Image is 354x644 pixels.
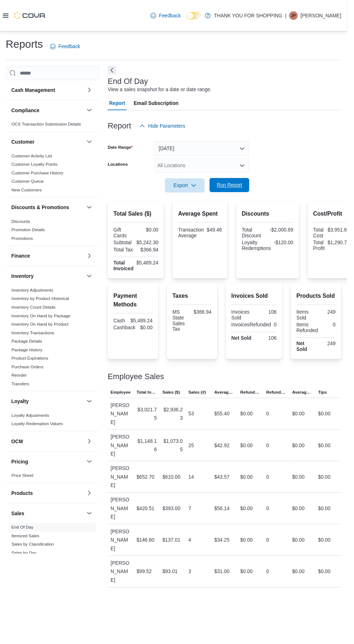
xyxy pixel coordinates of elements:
div: 53 [192,418,198,427]
div: $0.00 [298,418,311,427]
a: Inventory On Hand by Package [12,320,72,325]
div: 249 [324,348,342,353]
div: 14 [192,482,198,491]
a: Itemized Sales [12,545,40,550]
div: Discounts & Promotions [6,222,101,251]
a: OCS Transaction Submission Details [12,124,83,130]
div: $0.00 [298,482,311,491]
button: Hide Parameters [139,121,192,136]
span: Refunds (#) [272,397,292,403]
a: Package Details [12,346,43,351]
div: [PERSON_NAME] [110,567,136,599]
div: InvoicesRefunded [236,329,277,334]
span: Price Sheet [12,483,34,488]
span: Sales (#) [192,397,210,403]
span: Discounts [12,223,31,229]
h3: Compliance [12,109,40,116]
div: Joe Pepe [295,12,304,20]
div: Cash [116,324,130,330]
span: Inventory On Hand by Product [12,328,70,334]
span: Sales by Classification [12,553,55,559]
div: $93.01 [166,579,181,588]
div: Gift Cards [116,232,137,243]
div: $0.00 [140,232,162,237]
a: Feedback [151,9,187,23]
strong: Net Sold [302,348,313,359]
span: Customer Queue [12,182,44,188]
div: $0.00 [325,547,337,555]
button: Inventory [12,278,85,285]
a: Promotion Details [12,232,46,237]
div: $0.00 [245,418,258,427]
button: Pricing [12,467,85,475]
a: Customer Queue [12,183,44,188]
p: THANK YOU FOR SHOPPING [219,12,288,20]
span: Promotions [12,241,34,246]
div: [PERSON_NAME] [110,503,136,535]
a: Inventory On Hand by Product [12,329,70,334]
a: Feedback [48,40,85,55]
div: 7 [192,514,195,523]
span: Customer Purchase History [12,174,65,179]
span: Loyalty Redemption Values [12,430,64,436]
div: View a sales snapshot for a date or date range. [110,88,216,95]
div: $5,242.30 [139,245,161,250]
div: Total Profit [320,245,332,256]
span: Inventory On Hand by Package [12,319,72,325]
div: $0.00 [298,514,311,523]
a: Purchase Orders [12,372,44,377]
div: 106 [260,315,282,321]
div: $55.40 [219,418,234,427]
div: $42.92 [219,450,234,459]
label: Locations [110,165,130,170]
div: $0.00 [325,418,337,427]
a: Inventory Transactions [12,337,55,342]
button: Products [12,500,85,507]
div: [PERSON_NAME] [110,438,136,470]
h2: Discounts [247,214,299,223]
div: $652.70 [139,482,158,491]
div: Compliance [6,123,101,134]
div: -$120.00 [279,245,299,250]
button: Open list of options [244,166,250,172]
div: $99.52 [139,579,155,588]
h2: Payment Methods [116,298,156,315]
a: Discounts [12,224,31,229]
span: End Of Day [12,535,34,541]
button: Finance [12,258,85,265]
span: Inventory Adjustments [12,293,54,299]
div: 0 [280,329,282,334]
span: Inventory by Product Historical [12,302,70,308]
div: $0.00 [325,450,337,459]
div: $0.00 [298,450,311,459]
div: $0.00 [245,547,258,555]
div: $420.51 [139,514,158,523]
span: Email Subscription [137,98,182,113]
button: Inventory [87,277,95,286]
a: Reorder [12,381,27,386]
span: Inventory Count Details [12,311,57,317]
div: $393.00 [166,514,184,523]
button: Finance [87,257,95,266]
button: OCM [12,447,85,454]
strong: Total Invoiced [116,265,136,277]
span: Itemized Sales [12,544,40,550]
div: [PERSON_NAME] [110,406,136,438]
button: OCM [87,446,95,455]
button: Cash Management [87,88,95,96]
span: Reorder [12,380,27,386]
h3: Finance [12,258,31,265]
h2: Average Spent [182,214,226,223]
h3: Report [110,124,134,133]
span: Promotion Details [12,232,46,238]
span: Package History [12,354,43,360]
div: 4 [192,547,195,555]
div: Pricing [6,481,101,493]
h3: Employee Sales [110,380,167,389]
div: Total Cost [320,232,332,243]
div: $0.00 [325,579,337,588]
div: 0 [272,450,275,459]
span: Employee [113,397,133,403]
div: Total Discount [247,232,272,243]
div: $366.94 [197,315,216,321]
